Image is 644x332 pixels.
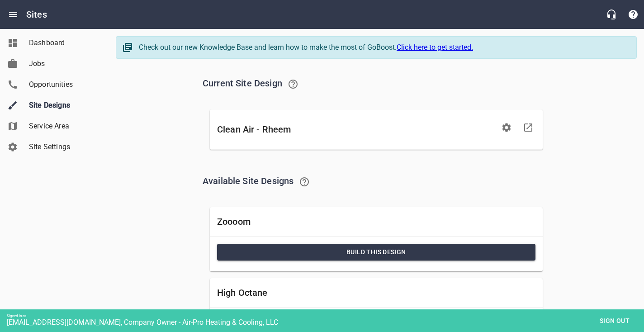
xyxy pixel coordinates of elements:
[517,117,539,138] a: Visit Site
[294,171,315,193] a: Learn about switching Site Designs
[217,244,535,261] button: Build this Design
[224,247,528,258] span: Build this Design
[7,314,644,318] div: Signed in as
[496,117,517,138] button: Edit Site Settings
[217,122,496,137] h6: Clean Air - Rheem
[217,214,535,229] h6: Zoooom
[26,7,47,22] h6: Sites
[29,121,98,132] span: Service Area
[592,313,637,329] button: Sign out
[596,315,634,327] span: Sign out
[29,142,98,152] span: Site Settings
[203,73,550,95] h6: Current Site Design
[29,100,98,111] span: Site Designs
[203,171,550,193] h6: Available Site Designs
[7,318,644,327] div: [EMAIL_ADDRESS][DOMAIN_NAME], Company Owner - Air-Pro Heating & Cooling, LLC
[2,4,24,25] button: Open drawer
[29,38,98,48] span: Dashboard
[29,58,98,69] span: Jobs
[139,42,627,53] div: Check out our new Knowledge Base and learn how to make the most of GoBoost.
[282,73,304,95] a: Learn about our recommended Site updates
[217,285,535,300] h6: High Octane
[29,79,98,90] span: Opportunities
[622,4,644,25] button: Support Portal
[397,43,473,52] a: Click here to get started.
[601,4,622,25] button: Live Chat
